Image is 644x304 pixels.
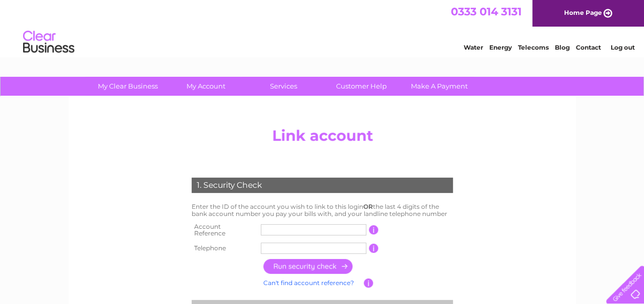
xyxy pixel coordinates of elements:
a: Telecoms [518,44,549,51]
a: Contact [576,44,601,51]
a: Log out [610,44,634,51]
a: Services [241,77,326,96]
td: Enter the ID of the account you wish to link to this login the last 4 digits of the bank account ... [189,201,455,220]
th: Account Reference [189,220,259,241]
a: 0333 014 3131 [451,5,522,18]
a: Water [464,44,483,51]
div: 1. Security Check [192,178,453,193]
img: logo.png [23,27,75,58]
input: Information [369,244,379,253]
a: Make A Payment [397,77,482,96]
input: Information [369,225,379,234]
b: OR [363,203,373,210]
th: Telephone [189,240,259,256]
a: Customer Help [319,77,404,96]
a: Energy [489,44,512,51]
input: Information [364,278,373,288]
a: My Account [163,77,248,96]
div: Clear Business is a trading name of Verastar Limited (registered in [GEOGRAPHIC_DATA] No. 3667643... [80,6,565,50]
a: My Clear Business [86,77,170,96]
a: Can't find account reference? [263,279,354,287]
a: Blog [555,44,570,51]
